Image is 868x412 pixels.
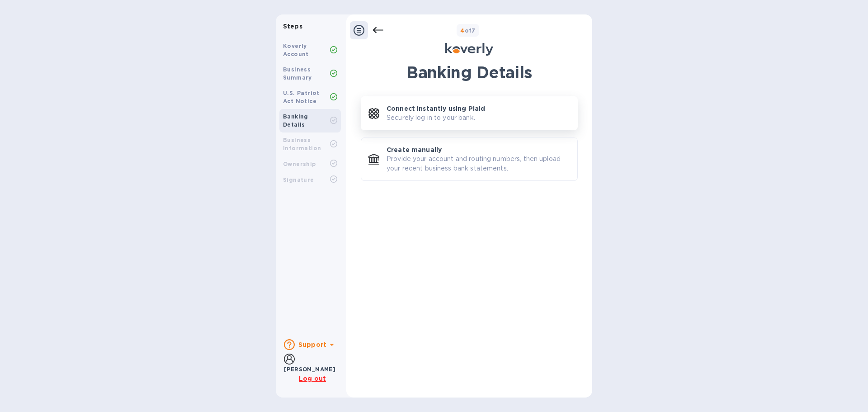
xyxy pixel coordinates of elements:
b: [PERSON_NAME] [284,366,335,373]
b: Banking Details [283,113,308,128]
p: Create manually [387,145,442,154]
span: 4 [460,27,464,34]
h1: Banking Details [361,63,578,82]
b: Ownership [283,161,316,167]
b: Signature [283,176,314,183]
b: Koverly Account [283,43,309,57]
b: Support [298,341,326,348]
b: Business Information [283,137,321,152]
p: Connect instantly using Plaid [387,104,485,113]
p: Securely log in to your bank. [387,113,475,123]
button: Connect instantly using PlaidSecurely log in to your bank. [361,96,578,130]
b: Steps [283,23,302,30]
button: Create manuallyProvide your account and routing numbers, then upload your recent business bank st... [361,137,578,181]
u: Log out [299,375,326,382]
p: Provide your account and routing numbers, then upload your recent business bank statements. [387,154,570,173]
b: Business Summary [283,66,312,81]
b: U.S. Patriot Act Notice [283,90,320,104]
b: of 7 [460,27,476,34]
